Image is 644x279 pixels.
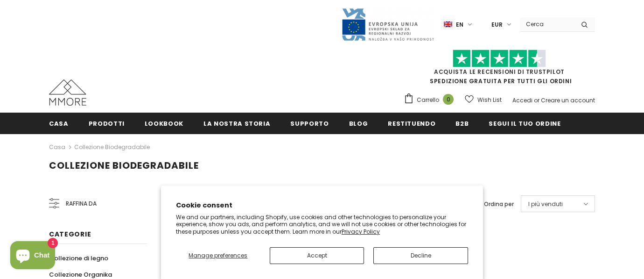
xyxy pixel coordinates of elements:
[404,93,458,107] a: Carrello 0
[477,95,502,105] span: Wish List
[145,119,183,128] span: Lookbook
[49,79,86,106] img: Casi MMORE
[290,119,329,128] span: supporto
[417,95,439,105] span: Carrello
[74,143,150,151] a: Collezione biodegradabile
[520,17,574,31] input: Search Site
[534,96,539,104] span: or
[528,200,563,209] span: I più venduti
[176,214,468,236] p: We and our partners, including Shopify, use cookies and other technologies to personalize your ex...
[49,250,108,266] a: Collezione di legno
[388,119,435,128] span: Restituendo
[434,68,565,76] a: Acquista le recensioni di TrustPilot
[388,113,435,134] a: Restituendo
[7,241,58,272] inbox-online-store-chat: Shopify online store chat
[49,254,108,263] span: Collezione di legno
[203,119,270,128] span: La nostra storia
[465,92,502,108] a: Wish List
[484,200,514,209] label: Ordina per
[270,247,364,264] button: Accept
[203,113,270,134] a: La nostra storia
[66,199,97,209] span: Raffina da
[49,142,65,153] a: Casa
[145,113,183,134] a: Lookbook
[349,113,368,134] a: Blog
[541,96,595,104] a: Creare un account
[189,251,247,259] span: Manage preferences
[404,54,595,85] span: SPEDIZIONE GRATUITA PER TUTTI GLI ORDINI
[89,119,125,128] span: Prodotti
[489,113,560,134] a: Segui il tuo ordine
[349,119,368,128] span: Blog
[49,119,69,128] span: Casa
[176,200,468,210] h2: Cookie consent
[489,119,560,128] span: Segui il tuo ordine
[49,159,199,172] span: Collezione biodegradabile
[455,119,469,128] span: B2B
[290,113,329,134] a: supporto
[49,270,112,279] span: Collezione Organika
[89,113,125,134] a: Prodotti
[456,20,463,29] span: en
[341,7,434,42] img: Javni Razpis
[444,21,452,29] img: i-lang-1.png
[455,113,469,134] a: B2B
[49,229,91,239] span: Categorie
[341,20,434,28] a: Javni Razpis
[342,228,380,236] a: Privacy Policy
[373,247,468,264] button: Decline
[512,96,532,104] a: Accedi
[49,113,69,134] a: Casa
[491,20,503,29] span: EUR
[453,50,546,68] img: Fidati di Pilot Stars
[176,247,260,264] button: Manage preferences
[443,94,454,105] span: 0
